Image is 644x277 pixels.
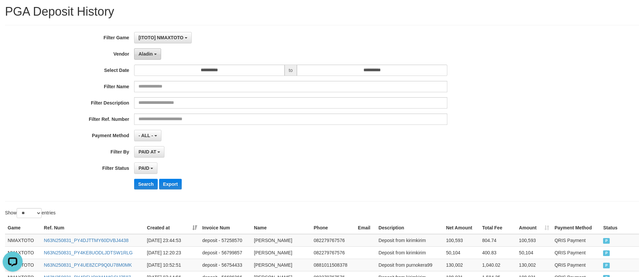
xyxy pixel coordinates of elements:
span: [ITOTO] NMAXTOTO [138,35,183,40]
th: Description [376,222,443,234]
td: 0881011508378 [311,259,355,271]
td: 130,002 [443,259,480,271]
button: Search [134,179,158,189]
th: Name [251,222,311,234]
td: deposit - 56754433 [200,259,251,271]
th: Created at: activate to sort column ascending [144,222,200,234]
span: PAID [138,165,149,171]
th: Invoice Num [200,222,251,234]
td: Deposit from purnokera99 [376,259,443,271]
td: [PERSON_NAME] [251,234,311,247]
button: Export [159,179,182,189]
td: 100,593 [516,234,552,247]
button: Open LiveChat chat widget [3,3,23,23]
button: PAID [134,162,157,174]
td: 50,104 [516,246,552,259]
td: NMAXTOTO [5,234,41,247]
td: QRIS Payment [552,234,600,247]
td: 082279767576 [311,234,355,247]
th: Phone [311,222,355,234]
td: NMAXTOTO [5,246,41,259]
button: Aladin [134,48,161,60]
td: [DATE] 12:20:23 [144,246,200,259]
th: Game [5,222,41,234]
span: - ALL - [138,133,153,138]
td: 130,002 [516,259,552,271]
a: N63N250831_PY4UE8ZCP9Q0U78M0MK [44,262,132,268]
td: QRIS Payment [552,246,600,259]
td: [DATE] 10:52:51 [144,259,200,271]
td: [PERSON_NAME] [251,259,311,271]
select: Showentries [17,208,42,218]
label: Show entries [5,208,56,218]
th: Status [600,222,639,234]
span: PAID AT [138,149,156,154]
th: Net Amount [443,222,480,234]
span: PAID [603,263,610,268]
a: N63N250831_PY4KE8UODLJDTSW1RLG [44,250,133,255]
span: to [285,65,297,76]
button: [ITOTO] NMAXTOTO [134,32,192,43]
td: 400.83 [480,246,517,259]
th: Amount: activate to sort column ascending [516,222,552,234]
td: 50,104 [443,246,480,259]
span: Aladin [138,51,153,57]
h1: PGA Deposit History [5,5,639,18]
td: 804.74 [480,234,517,247]
button: - ALL - [134,130,161,141]
td: [PERSON_NAME] [251,246,311,259]
td: 100,593 [443,234,480,247]
th: Ref. Num [41,222,144,234]
span: PAID [603,238,610,244]
th: Email [355,222,376,234]
td: 1,040.02 [480,259,517,271]
th: Total Fee [480,222,517,234]
td: Deposit from kirimkirim [376,246,443,259]
td: Deposit from kirimkirim [376,234,443,247]
td: QRIS Payment [552,259,600,271]
td: [DATE] 23:44:53 [144,234,200,247]
td: deposit - 57258570 [200,234,251,247]
td: 082279767576 [311,246,355,259]
td: deposit - 56799857 [200,246,251,259]
button: PAID AT [134,146,164,157]
a: N63N250831_PY4DJTTMY60DVBJ4438 [44,238,128,243]
th: Payment Method [552,222,600,234]
span: PAID [603,250,610,256]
